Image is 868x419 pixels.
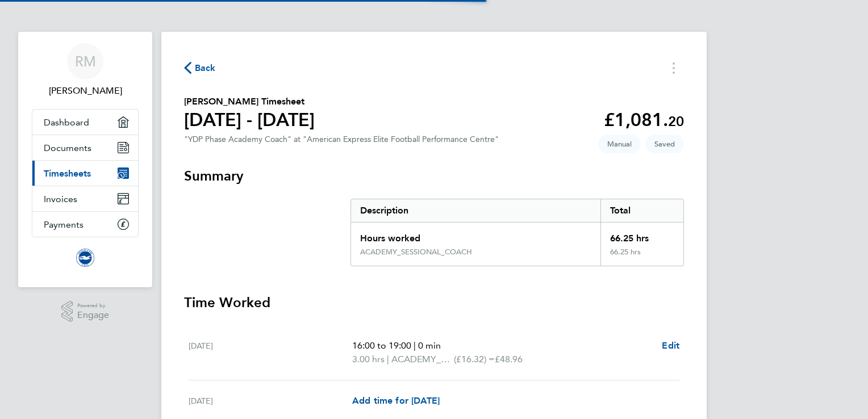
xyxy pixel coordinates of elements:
span: Invoices [44,194,77,204]
span: Rhys Murphy [32,84,139,98]
div: ACADEMY_SESSIONAL_COACH [360,248,472,257]
nav: Main navigation [18,32,152,287]
span: Dashboard [44,117,89,128]
h3: Summary [184,167,684,185]
span: Powered by [77,301,109,311]
span: Add time for [DATE] [352,395,440,406]
span: Back [195,61,216,75]
span: This timesheet was manually created. [598,135,641,153]
a: Dashboard [32,110,138,135]
span: 3.00 hrs [352,354,385,364]
a: RM[PERSON_NAME] [32,43,139,98]
span: Edit [662,340,679,351]
span: | [414,340,416,351]
a: Invoices [32,186,138,211]
div: Total [600,199,683,222]
span: £48.96 [495,354,523,364]
app-decimal: £1,081. [604,109,684,131]
button: Timesheets Menu [663,59,684,77]
button: Back [184,61,216,75]
a: Add time for [DATE] [352,394,440,408]
h2: [PERSON_NAME] Timesheet [184,95,315,108]
span: ACADEMY_SESSIONAL_COACH [391,353,454,366]
span: Engage [77,311,109,320]
a: Edit [662,339,679,353]
div: "YDP Phase Academy Coach" at "American Express Elite Football Performance Centre" [184,135,499,144]
span: 0 min [418,340,441,351]
span: This timesheet is Saved. [645,135,684,153]
div: 66.25 hrs [600,248,683,266]
h1: [DATE] - [DATE] [184,108,315,131]
a: Documents [32,135,138,160]
div: Summary [350,199,684,266]
div: 66.25 hrs [600,223,683,248]
span: Documents [44,143,91,153]
a: Powered byEngage [61,301,110,322]
span: Timesheets [44,168,91,179]
span: Payments [44,219,84,230]
span: (£16.32) = [454,354,495,364]
span: 16:00 to 19:00 [352,340,411,351]
div: Description [351,199,600,222]
span: 20 [668,113,684,129]
div: [DATE] [189,394,352,408]
a: Go to home page [32,249,139,267]
span: RM [75,54,96,69]
a: Payments [32,212,138,237]
a: Timesheets [32,161,138,186]
h3: Time Worked [184,294,684,312]
img: brightonandhovealbion-logo-retina.png [76,249,94,267]
div: Hours worked [351,223,600,248]
span: | [387,354,389,364]
div: [DATE] [189,339,352,366]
